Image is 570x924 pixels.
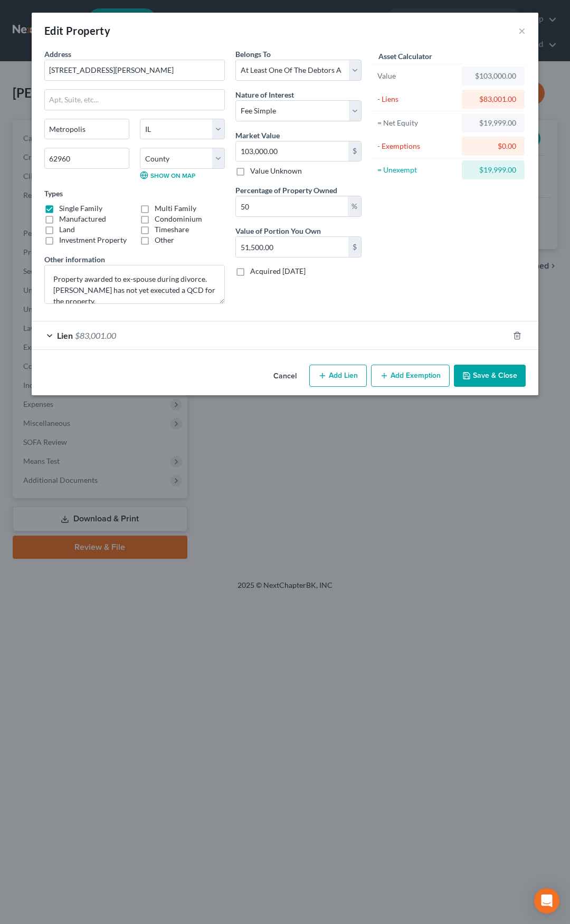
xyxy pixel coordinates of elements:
[470,165,516,175] div: $19,999.00
[265,366,305,387] button: Cancel
[44,50,71,59] span: Address
[454,365,526,387] button: Save & Close
[59,235,127,245] label: Investment Property
[44,254,105,265] label: Other information
[309,365,367,387] button: Add Lien
[235,185,337,196] label: Percentage of Property Owned
[44,148,129,169] input: Enter zip...
[377,141,457,151] div: - Exemptions
[348,237,361,257] div: $
[59,203,102,214] label: Single Family
[45,60,224,80] input: Enter address...
[250,166,302,176] label: Value Unknown
[45,90,224,110] input: Apt, Suite, etc...
[155,224,189,235] label: Timeshare
[470,94,516,104] div: $83,001.00
[470,118,516,128] div: $19,999.00
[235,130,280,141] label: Market Value
[377,165,457,175] div: = Unexempt
[518,24,526,37] button: ×
[155,203,196,214] label: Multi Family
[348,141,361,161] div: $
[155,235,174,245] label: Other
[59,224,75,235] label: Land
[377,71,457,81] div: Value
[235,225,321,236] label: Value of Portion You Own
[377,118,457,128] div: = Net Equity
[235,50,271,59] span: Belongs To
[57,330,73,340] span: Lien
[470,141,516,151] div: $0.00
[45,119,129,139] input: Enter city...
[44,188,63,199] label: Types
[470,71,516,81] div: $103,000.00
[236,196,348,216] input: 0.00
[155,214,202,224] label: Condominium
[236,141,348,161] input: 0.00
[534,888,559,913] div: Open Intercom Messenger
[235,89,294,100] label: Nature of Interest
[140,171,195,179] a: Show on Map
[371,365,450,387] button: Add Exemption
[377,94,457,104] div: - Liens
[75,330,116,340] span: $83,001.00
[250,266,306,277] label: Acquired [DATE]
[378,51,432,62] label: Asset Calculator
[348,196,361,216] div: %
[59,214,106,224] label: Manufactured
[236,237,348,257] input: 0.00
[44,23,110,38] div: Edit Property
